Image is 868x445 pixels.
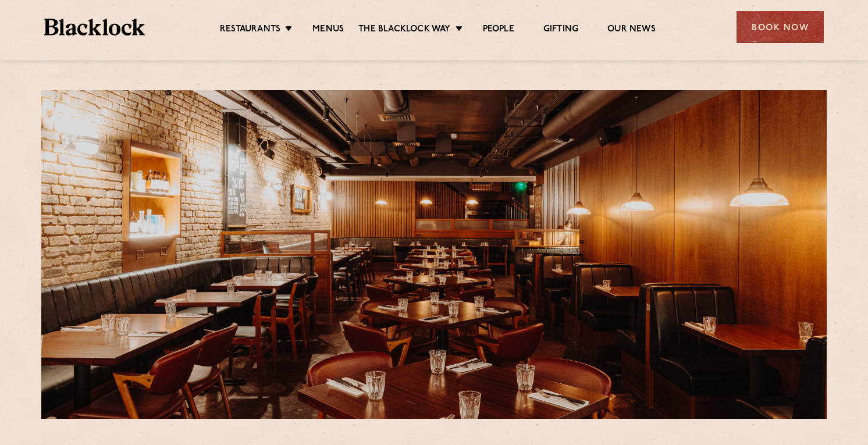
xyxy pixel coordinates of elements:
a: Our News [607,24,656,37]
a: People [483,24,514,37]
img: BL_Textured_Logo-footer-cropped.svg [44,19,145,35]
div: Book Now [737,11,824,43]
a: Restaurants [220,24,280,37]
a: Gifting [543,24,578,37]
a: Menus [312,24,344,37]
a: The Blacklock Way [358,24,450,37]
